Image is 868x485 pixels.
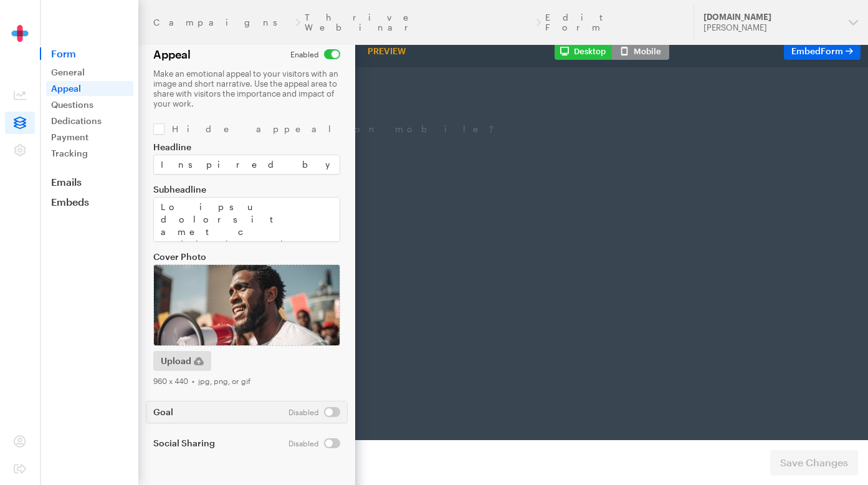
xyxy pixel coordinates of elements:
label: Cover Photo [153,252,340,262]
label: Headline [153,142,340,152]
a: Embeds [40,196,138,208]
p: Make an emotional appeal to your visitors with an image and short narrative. Use the appeal area ... [153,69,340,108]
div: Goal [153,407,173,417]
a: Dedications [46,113,133,128]
button: Upload [153,351,211,371]
a: Payment [46,130,133,145]
a: EmbedForm [784,42,861,60]
a: General [46,65,133,80]
textarea: Lo ipsu dolorsit amet c adipiscing eli sed, doeiusmo tempor in utlabor. Etdol magnaaliquae admini... [153,197,340,242]
div: [DOMAIN_NAME] [703,12,839,22]
button: [DOMAIN_NAME] [PERSON_NAME] [694,5,868,40]
span: Form [40,47,138,60]
img: cover.jpg [153,264,340,346]
a: Campaigns [153,17,291,27]
div: 960 x 440 • jpg, png, or gif [153,376,340,386]
a: Emails [40,176,138,188]
a: Thrive Webinar [305,12,531,32]
div: [PERSON_NAME] [703,22,839,33]
label: Social Sharing [153,438,274,448]
a: Questions [46,97,133,112]
a: Appeal [46,81,133,96]
button: Mobile [612,42,669,60]
label: Subheadline [153,185,340,194]
span: Upload [161,353,191,368]
a: Tracking [46,146,133,161]
span: Form [821,46,843,56]
h2: Appeal [153,47,191,61]
span: Embed [791,46,843,56]
div: Preview [363,46,411,57]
